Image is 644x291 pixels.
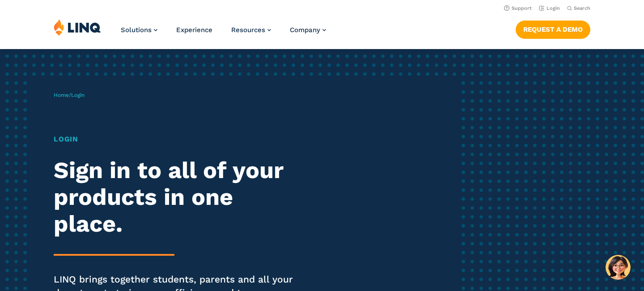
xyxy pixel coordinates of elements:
[71,92,85,98] span: Login
[176,26,212,34] a: Experience
[121,26,152,34] span: Solutions
[121,26,157,34] a: Solutions
[504,5,532,11] a: Support
[574,5,590,11] span: Search
[54,134,302,145] h1: Login
[539,5,560,11] a: Login
[231,26,271,34] a: Resources
[121,19,326,48] nav: Primary Navigation
[54,92,69,98] a: Home
[290,26,326,34] a: Company
[606,255,631,280] button: Hello, have a question? Let’s chat.
[516,21,590,38] a: Request a Demo
[231,26,265,34] span: Resources
[567,5,590,12] button: Open Search Bar
[290,26,320,34] span: Company
[54,157,302,237] h2: Sign in to all of your products in one place.
[54,92,85,98] span: /
[516,19,590,38] nav: Button Navigation
[54,19,101,36] img: LINQ | K‑12 Software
